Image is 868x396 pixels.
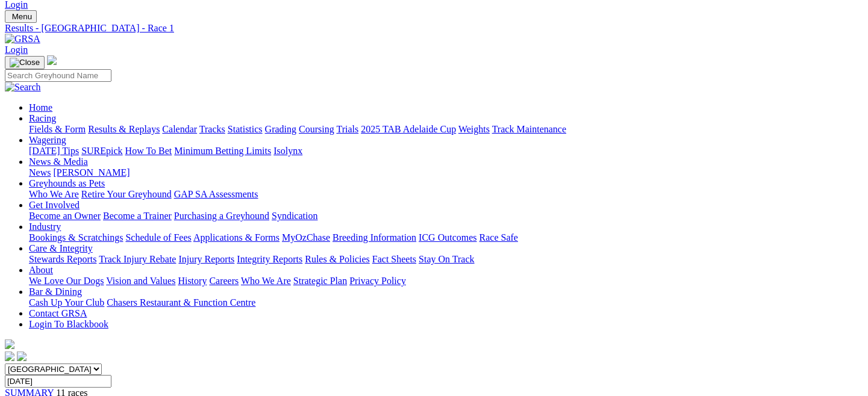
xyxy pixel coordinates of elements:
a: Integrity Reports [237,254,302,264]
a: Who We Are [29,189,79,199]
div: Wagering [29,146,863,156]
a: Results - [GEOGRAPHIC_DATA] - Race 1 [5,23,863,34]
button: Toggle navigation [5,56,45,69]
a: Become an Owner [29,211,101,221]
a: Care & Integrity [29,243,93,253]
a: News [29,167,51,178]
div: News & Media [29,167,863,178]
a: Applications & Forms [193,232,279,243]
a: Get Involved [29,200,80,210]
a: Bookings & Scratchings [29,232,123,243]
input: Select date [5,375,111,388]
a: GAP SA Assessments [174,189,258,199]
a: About [29,265,53,275]
a: Grading [265,124,296,134]
div: About [29,276,863,286]
a: ICG Outcomes [419,232,476,243]
img: Close [10,58,40,67]
a: Vision and Values [106,276,175,286]
a: Statistics [228,124,263,134]
a: [DATE] Tips [29,146,79,156]
img: GRSA [5,34,40,45]
a: Contact GRSA [29,308,87,318]
a: We Love Our Dogs [29,276,104,286]
a: Results & Replays [88,124,160,134]
a: MyOzChase [282,232,330,243]
a: Isolynx [273,146,302,156]
a: Bar & Dining [29,286,82,297]
img: logo-grsa-white.png [5,339,14,349]
a: Rules & Policies [305,254,370,264]
a: Track Injury Rebate [99,254,176,264]
a: Weights [458,124,490,134]
a: Become a Trainer [103,211,172,221]
a: SUREpick [81,146,122,156]
a: Race Safe [479,232,517,243]
input: Search [5,69,111,82]
a: Breeding Information [333,232,416,243]
a: Fact Sheets [372,254,416,264]
a: Trials [336,124,358,134]
a: Fields & Form [29,124,86,134]
a: Coursing [299,124,334,134]
a: Racing [29,113,56,123]
div: Racing [29,124,863,135]
a: Chasers Restaurant & Function Centre [107,297,255,308]
span: Menu [12,12,32,21]
a: Schedule of Fees [125,232,191,243]
a: Purchasing a Greyhound [174,211,269,221]
img: twitter.svg [17,351,27,361]
img: Search [5,82,41,93]
div: Care & Integrity [29,254,863,265]
a: Stewards Reports [29,254,96,264]
a: Industry [29,221,61,232]
a: Cash Up Your Club [29,297,104,308]
a: Privacy Policy [349,276,406,286]
a: History [178,276,207,286]
a: Login [5,45,28,55]
img: logo-grsa-white.png [47,55,57,65]
a: [PERSON_NAME] [53,167,130,178]
a: News & Media [29,156,88,167]
div: Get Involved [29,211,863,221]
img: facebook.svg [5,351,14,361]
div: Industry [29,232,863,243]
a: Retire Your Greyhound [81,189,172,199]
a: Login To Blackbook [29,319,108,329]
div: Bar & Dining [29,297,863,308]
button: Toggle navigation [5,10,37,23]
a: Injury Reports [178,254,234,264]
a: Track Maintenance [492,124,566,134]
div: Greyhounds as Pets [29,189,863,200]
a: Careers [209,276,239,286]
a: Greyhounds as Pets [29,178,105,188]
a: Wagering [29,135,66,145]
a: Tracks [199,124,225,134]
a: Minimum Betting Limits [174,146,271,156]
a: Syndication [272,211,317,221]
a: 2025 TAB Adelaide Cup [361,124,456,134]
a: Calendar [162,124,197,134]
a: Home [29,102,52,113]
a: Stay On Track [419,254,474,264]
a: Strategic Plan [293,276,347,286]
a: How To Bet [125,146,172,156]
a: Who We Are [241,276,291,286]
